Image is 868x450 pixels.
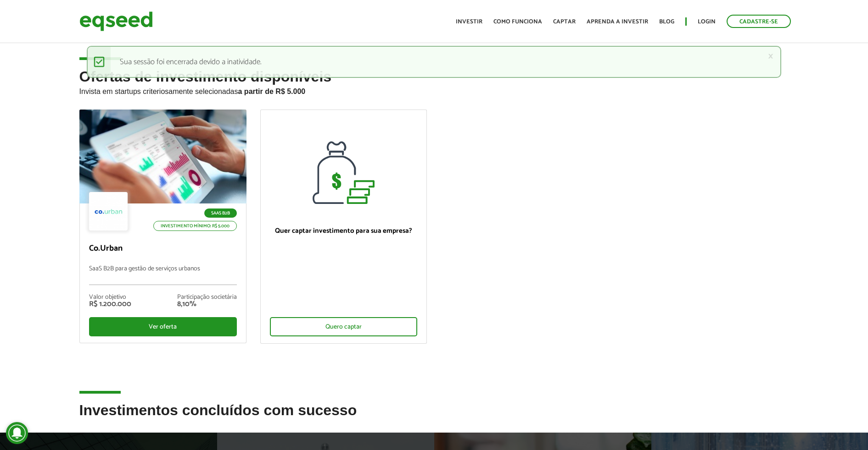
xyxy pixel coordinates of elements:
p: Invista em startups criteriosamente selecionadas [79,85,789,96]
a: Captar [553,19,576,25]
div: R$ 1.200.000 [89,301,131,308]
div: Valor objetivo [89,294,131,301]
a: Como funciona [493,19,542,25]
p: Quer captar investimento para sua empresa? [270,227,418,235]
a: Cadastre-se [727,15,791,28]
p: Investimento mínimo: R$ 5.000 [153,221,237,231]
div: 8,10% [177,301,237,308]
p: Co.Urban [89,244,237,254]
img: EqSeed [79,9,153,33]
h2: Ofertas de investimento disponíveis [79,69,789,110]
a: Investir [456,19,482,25]
a: Login [698,19,716,25]
div: Sua sessão foi encerrada devido a inatividade. [87,46,781,78]
div: Ver oferta [89,317,237,336]
p: SaaS B2B para gestão de serviços urbanos [89,265,237,285]
div: Quero captar [270,317,418,336]
a: Quer captar investimento para sua empresa? Quero captar [260,110,427,344]
h2: Investimentos concluídos com sucesso [79,402,789,432]
a: Blog [659,19,674,25]
a: Aprenda a investir [587,19,648,25]
p: SaaS B2B [204,209,237,218]
strong: a partir de R$ 5.000 [238,88,306,95]
a: × [768,51,773,61]
div: Participação societária [177,294,237,301]
a: SaaS B2B Investimento mínimo: R$ 5.000 Co.Urban SaaS B2B para gestão de serviços urbanos Valor ob... [79,110,246,343]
